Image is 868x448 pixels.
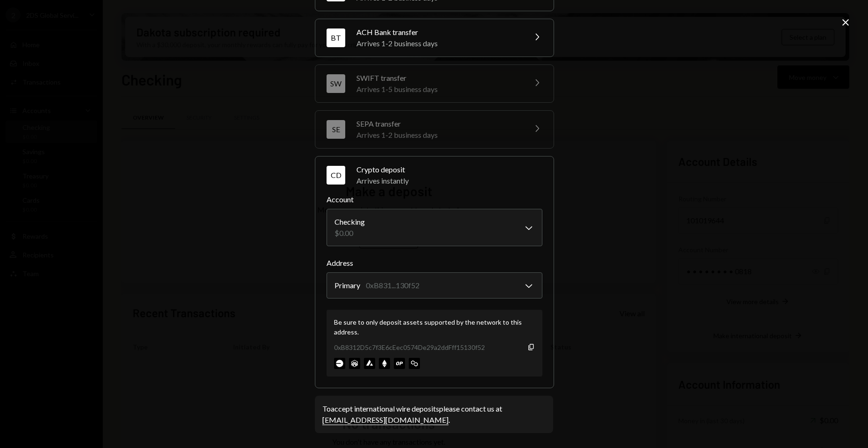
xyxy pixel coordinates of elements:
img: base-mainnet [334,358,345,369]
img: arbitrum-mainnet [349,358,360,369]
button: Address [327,272,542,299]
button: Account [327,209,542,246]
div: SW [327,74,345,93]
div: CDCrypto depositArrives instantly [327,194,542,377]
button: CDCrypto depositArrives instantly [315,156,554,194]
img: optimism-mainnet [394,358,405,369]
img: avalanche-mainnet [364,358,375,369]
div: Arrives instantly [356,175,542,186]
img: ethereum-mainnet [379,358,390,369]
label: Address [327,257,542,269]
div: Arrives 1-2 business days [356,38,520,49]
label: Account [327,194,542,205]
button: SESEPA transferArrives 1-2 business days [315,111,554,148]
div: BT [327,28,345,47]
button: BTACH Bank transferArrives 1-2 business days [315,19,554,57]
div: To accept international wire deposits please contact us at . [322,403,546,426]
div: CD [327,166,345,185]
img: polygon-mainnet [409,358,420,369]
div: Be sure to only deposit assets supported by the network to this address. [334,317,535,337]
div: ACH Bank transfer [356,27,520,38]
div: SEPA transfer [356,118,520,129]
div: Arrives 1-2 business days [356,129,520,141]
div: 0xB8312D5c7f3E6cEec0574De29a2ddFff15130f52 [334,342,485,352]
div: 0xB831...130f52 [366,280,420,291]
a: [EMAIL_ADDRESS][DOMAIN_NAME] [322,415,448,425]
div: SWIFT transfer [356,72,520,84]
div: Arrives 1-5 business days [356,84,520,95]
button: SWSWIFT transferArrives 1-5 business days [315,65,554,102]
div: Crypto deposit [356,164,542,175]
div: SE [327,120,345,139]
